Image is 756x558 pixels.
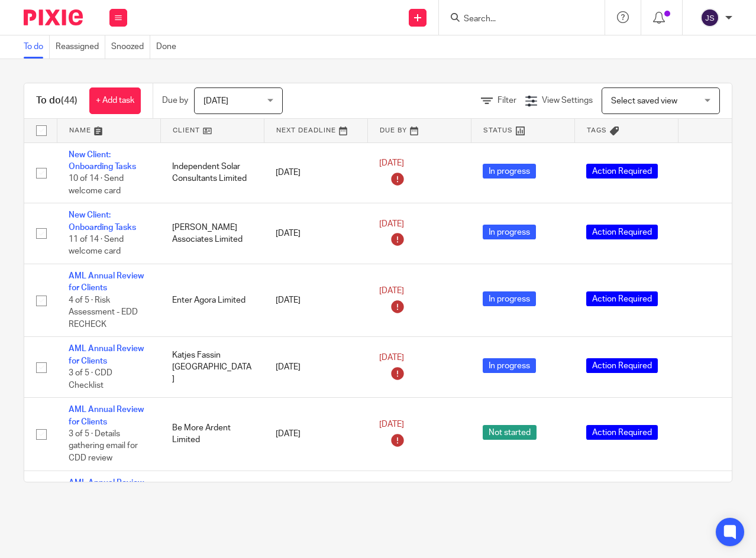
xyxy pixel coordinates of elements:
[69,430,138,462] span: 3 of 5 · Details gathering email for CDD review
[483,358,536,373] span: In progress
[24,35,50,59] a: To do
[36,95,77,107] h1: To do
[264,203,367,264] td: [DATE]
[61,96,77,105] span: (44)
[69,369,112,390] span: 3 of 5 · CDD Checklist
[542,96,593,105] span: View Settings
[483,425,537,440] span: Not started
[160,471,264,543] td: BB10 Limited
[264,471,367,543] td: [DATE]
[160,203,264,264] td: [PERSON_NAME] Associates Limited
[69,296,138,329] span: 4 of 5 · Risk Assessment - EDD RECHECK
[463,14,569,25] input: Search
[69,272,144,292] a: AML Annual Review for Clients
[111,35,150,59] a: Snoozed
[162,95,188,106] p: Due by
[160,337,264,398] td: Katjes Fassin [GEOGRAPHIC_DATA]
[483,164,536,179] span: In progress
[69,211,136,231] a: New Client: Onboarding Tasks
[69,479,144,499] a: AML Annual Review for Clients
[264,264,367,337] td: [DATE]
[379,220,404,228] span: [DATE]
[264,142,367,203] td: [DATE]
[160,264,264,337] td: Enter Agora Limited
[69,151,136,171] a: New Client: Onboarding Tasks
[586,164,658,179] span: Action Required
[379,287,404,295] span: [DATE]
[24,9,83,25] img: Pixie
[69,174,124,195] span: 10 of 14 · Send welcome card
[483,291,536,306] span: In progress
[611,97,677,105] span: Select saved view
[203,97,228,105] span: [DATE]
[379,159,404,167] span: [DATE]
[379,353,404,362] span: [DATE]
[69,405,144,426] a: AML Annual Review for Clients
[700,8,719,27] img: svg%3E
[586,291,658,306] span: Action Required
[264,398,367,471] td: [DATE]
[69,235,124,256] span: 11 of 14 · Send welcome card
[89,87,141,114] a: + Add task
[586,225,658,239] span: Action Required
[69,345,144,365] a: AML Annual Review for Clients
[264,337,367,398] td: [DATE]
[586,425,658,440] span: Action Required
[160,142,264,203] td: Independent Solar Consultants Limited
[160,398,264,471] td: Be More Ardent Limited
[497,96,516,105] span: Filter
[56,35,105,59] a: Reassigned
[379,420,404,429] span: [DATE]
[483,225,536,239] span: In progress
[156,35,182,59] a: Done
[587,127,607,134] span: Tags
[586,358,658,373] span: Action Required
